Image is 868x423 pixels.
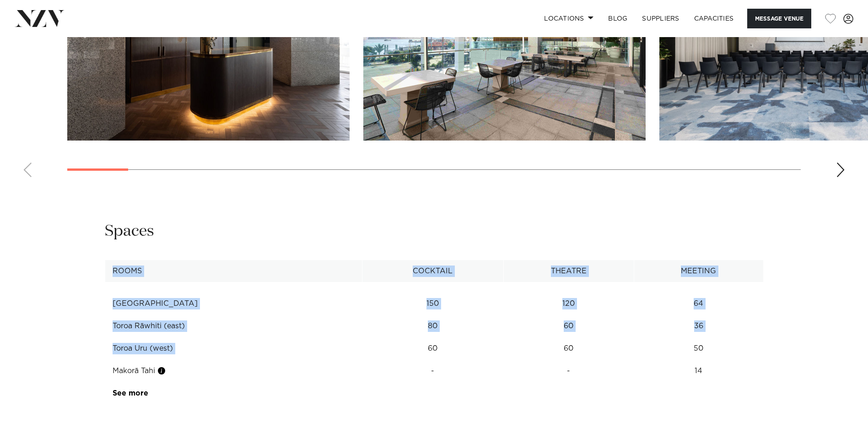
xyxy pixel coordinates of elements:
[362,337,503,360] td: 60
[15,10,65,27] img: nzv-logo.png
[747,9,811,28] button: Message Venue
[635,9,686,28] a: SUPPLIERS
[634,293,763,315] td: 64
[503,360,634,382] td: -
[362,315,503,337] td: 80
[503,337,634,360] td: 60
[503,260,634,282] th: Theatre
[503,293,634,315] td: 120
[105,260,362,282] th: Rooms
[537,9,601,28] a: Locations
[634,315,763,337] td: 36
[634,337,763,360] td: 50
[105,337,362,360] td: Toroa Uru (west)
[634,360,763,382] td: 14
[105,315,362,337] td: Toroa Rāwhiti (east)
[362,260,503,282] th: Cocktail
[362,293,503,315] td: 150
[105,293,362,315] td: [GEOGRAPHIC_DATA]
[687,9,741,28] a: Capacities
[601,9,635,28] a: BLOG
[503,315,634,337] td: 60
[634,260,763,282] th: Meeting
[105,360,362,382] td: Makorā Tahi
[362,360,503,382] td: -
[105,221,154,242] h2: Spaces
